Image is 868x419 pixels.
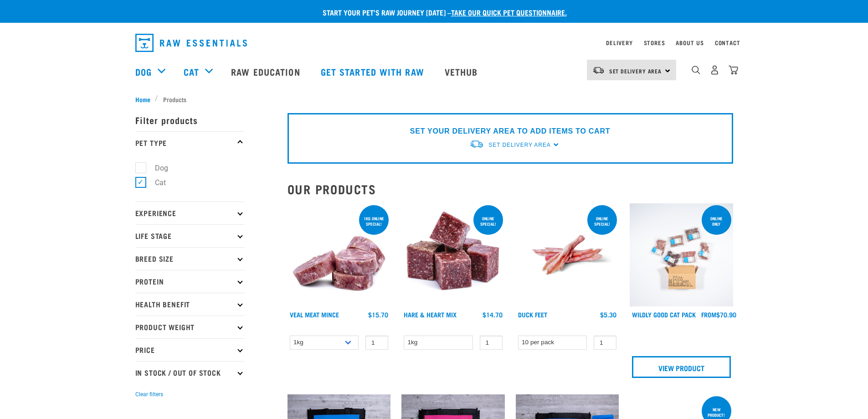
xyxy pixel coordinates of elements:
[404,313,457,316] a: Hare & Heart Mix
[644,41,665,44] a: Stores
[710,65,719,75] img: user.png
[288,203,391,307] img: 1160 Veal Meat Mince Medallions 01
[401,203,505,307] img: Pile Of Cubed Hare Heart For Pets
[473,212,503,231] div: ONLINE SPECIAL!
[609,69,662,72] span: Set Delivery Area
[606,41,632,44] a: Delivery
[140,162,172,174] label: Dog
[518,313,547,316] a: Duck Feet
[715,41,740,44] a: Contact
[701,311,736,318] div: $70.90
[632,313,696,316] a: Wildly Good Cat Pack
[594,336,616,350] input: 1
[128,30,740,56] nav: dropdown navigation
[488,142,550,148] span: Set Delivery Area
[135,94,733,104] nav: breadcrumbs
[368,311,388,318] div: $15.70
[135,34,247,52] img: Raw Essentials Logo
[587,212,617,231] div: ONLINE SPECIAL!
[359,212,389,231] div: 1kg online special!
[436,53,489,90] a: Vethub
[135,247,245,270] p: Breed Size
[480,336,503,350] input: 1
[222,53,311,90] a: Raw Education
[630,203,733,307] img: Cat 0 2sec
[592,66,605,74] img: van-moving.png
[135,338,245,361] p: Price
[135,65,152,78] a: Dog
[135,202,245,224] p: Experience
[676,41,704,44] a: About Us
[135,94,150,104] span: Home
[516,203,619,307] img: Raw Essentials Duck Feet Raw Meaty Bones For Dogs
[365,336,388,350] input: 1
[702,212,731,231] div: ONLINE ONLY
[410,126,610,137] p: SET YOUR DELIVERY AREA TO ADD ITEMS TO CART
[135,293,245,316] p: Health Benefit
[632,356,731,378] a: View Product
[135,316,245,338] p: Product Weight
[140,177,169,188] label: Cat
[483,311,503,318] div: $14.70
[312,53,436,90] a: Get started with Raw
[135,224,245,247] p: Life Stage
[184,65,199,78] a: Cat
[600,311,616,318] div: $5.30
[290,313,339,316] a: Veal Meat Mince
[288,182,733,196] h2: Our Products
[701,313,716,316] span: FROM
[692,66,700,74] img: home-icon-1@2x.png
[135,131,245,154] p: Pet Type
[135,361,245,384] p: In Stock / Out Of Stock
[469,140,484,149] img: van-moving.png
[135,94,155,104] a: Home
[135,390,163,398] button: Clear filters
[135,109,245,131] p: Filter products
[135,270,245,293] p: Protein
[729,65,738,75] img: home-icon@2x.png
[451,10,567,14] a: take our quick pet questionnaire.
